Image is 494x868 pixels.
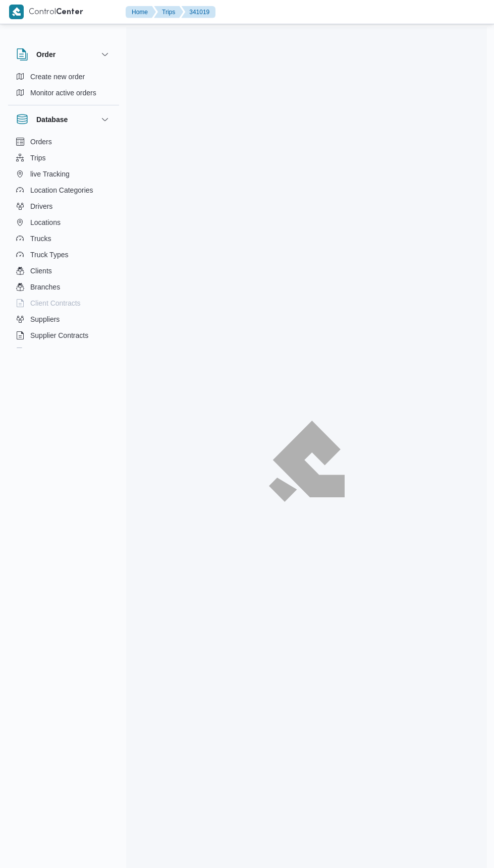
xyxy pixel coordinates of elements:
b: Center [56,9,83,16]
button: Drivers [12,198,115,214]
button: Database [16,113,111,126]
button: Supplier Contracts [12,327,115,343]
span: Supplier Contracts [30,329,88,341]
button: live Tracking [12,166,115,182]
button: Branches [12,279,115,295]
img: X8yXhbKr1z7QwAAAABJRU5ErkJggg== [9,5,24,19]
button: Client Contracts [12,295,115,311]
button: Clients [12,263,115,279]
h3: Order [36,48,56,61]
img: ILLA Logo [275,427,339,495]
button: Trips [154,6,183,18]
button: Orders [12,134,115,150]
h3: Database [36,113,68,126]
span: Location Categories [30,184,93,196]
div: Order [8,69,119,105]
span: Monitor active orders [30,87,96,99]
button: Devices [12,343,115,360]
span: Locations [30,216,61,228]
button: Trips [12,150,115,166]
button: 341019 [181,6,215,18]
span: Trucks [30,233,51,245]
span: Drivers [30,200,52,212]
span: Devices [30,345,56,358]
button: Home [126,6,156,18]
button: Order [16,48,111,61]
div: Database [8,134,119,352]
iframe: chat widget [10,828,42,858]
span: Truck Types [30,249,68,261]
span: Orders [30,136,52,148]
span: Create new order [30,71,85,83]
span: live Tracking [30,168,70,180]
button: Trucks [12,230,115,247]
span: Client Contracts [30,297,81,309]
button: Monitor active orders [12,85,115,101]
button: Suppliers [12,311,115,327]
button: Create new order [12,69,115,85]
span: Clients [30,265,52,277]
button: Truck Types [12,247,115,263]
button: Location Categories [12,182,115,198]
button: Locations [12,214,115,230]
span: Suppliers [30,313,60,325]
span: Trips [30,152,46,164]
span: Branches [30,281,60,293]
